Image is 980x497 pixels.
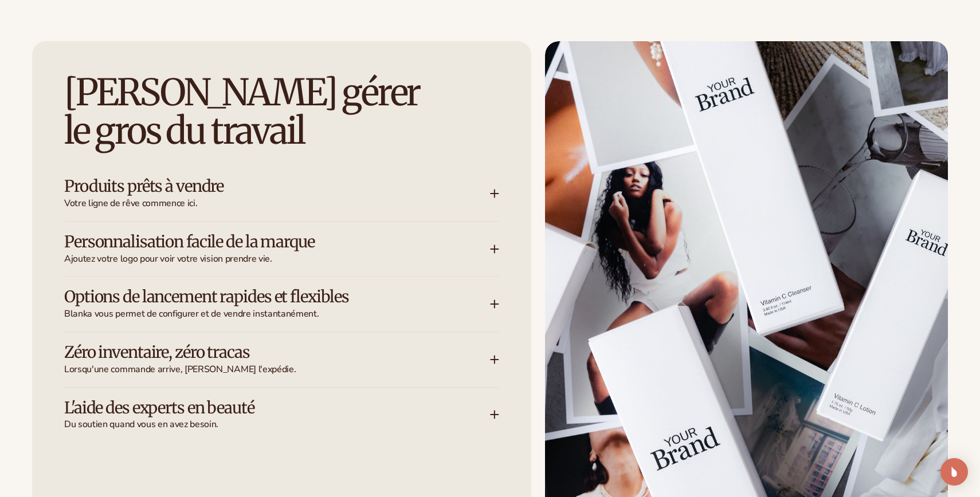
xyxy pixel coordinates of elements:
[64,197,197,210] font: Votre ligne de rêve commence ici.
[940,458,968,486] div: Ouvrir Intercom Messenger
[64,307,319,320] font: Blanka vous permet de configurer et de vendre instantanément.
[64,69,420,115] font: [PERSON_NAME] gérer
[64,231,315,252] font: Personnalisation facile de la marque
[64,418,218,431] font: Du soutien quand vous en avez besoin.
[64,397,254,418] font: L'aide des experts en beauté
[64,253,272,265] font: Ajoutez votre logo pour voir votre vision prendre vie.
[64,363,296,376] font: Lorsqu'une commande arrive, [PERSON_NAME] l'expédie.
[64,342,250,362] font: Zéro inventaire, zéro tracas
[64,108,304,153] font: le gros du travail
[64,286,349,307] font: Options de lancement rapides et flexibles
[64,176,224,196] font: Produits prêts à vendre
